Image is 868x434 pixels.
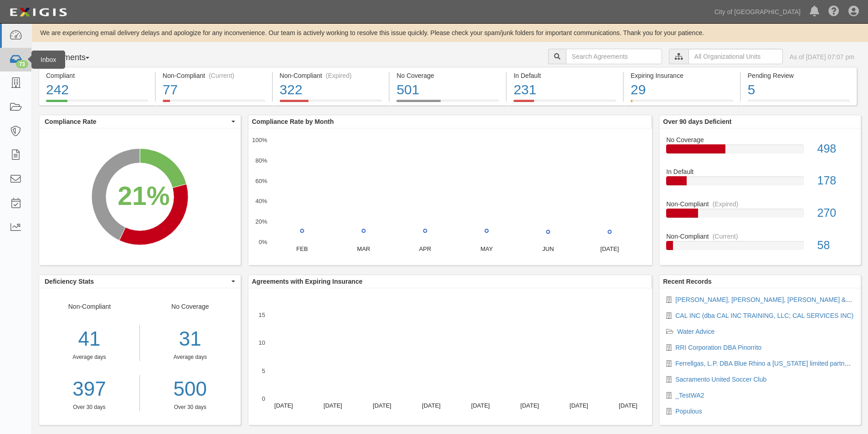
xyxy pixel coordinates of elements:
[663,278,712,285] b: Recent Records
[542,245,554,252] text: JUN
[396,80,499,100] div: 501
[675,408,702,415] a: Populous
[258,239,267,245] text: 0%
[631,71,733,80] div: Expiring Insurance
[811,205,861,221] div: 270
[248,128,652,265] svg: A chart.
[280,71,382,80] div: Non-Compliant (Expired)
[507,100,623,107] a: In Default231
[659,167,861,176] div: In Default
[46,71,148,80] div: Compliant
[600,245,619,252] text: [DATE]
[39,115,241,128] button: Compliance Rate
[258,311,265,318] text: 15
[666,232,854,257] a: Non-Compliant(Current)58
[32,28,868,37] div: We are experiencing email delivery delays and apologize for any inconvenience. Our team is active...
[570,402,588,409] text: [DATE]
[419,245,431,252] text: APR
[273,100,389,107] a: Non-Compliant(Expired)322
[790,52,854,61] div: As of [DATE] 07:07 pm
[675,312,853,319] a: CAL INC (dba CAL INC TRAINING, LLC; CAL SERVICES INC)
[741,100,857,107] a: Pending Review5
[675,360,862,367] a: Ferrellgas, L.P. DBA Blue Rhino a [US_STATE] limited partnership
[118,178,169,215] div: 21%
[390,100,506,107] a: No Coverage501
[252,278,363,285] b: Agreements with Expiring Insurance
[209,71,234,80] div: (Current)
[659,232,861,241] div: Non-Compliant
[659,135,861,144] div: No Coverage
[147,375,234,403] div: 500
[710,3,805,21] a: City of [GEOGRAPHIC_DATA]
[7,4,70,20] img: logo-5460c22ac91f19d4615b14bd174203de0afe785f0fc80cf4dbbc73dc1793850b.png
[39,49,107,67] button: Agreements
[666,167,854,199] a: In Default178
[811,173,861,189] div: 178
[262,367,265,374] text: 5
[252,118,334,125] b: Compliance Rate by Month
[274,402,293,409] text: [DATE]
[39,325,139,353] div: 41
[631,80,733,100] div: 29
[39,100,155,107] a: Compliant242
[357,245,370,252] text: MAR
[688,49,783,64] input: All Organizational Units
[748,80,850,100] div: 5
[45,117,229,126] span: Compliance Rate
[566,49,662,64] input: Search Agreements
[39,275,241,288] button: Deficiency Stats
[296,245,308,252] text: FEB
[713,199,739,209] div: (Expired)
[675,296,864,303] a: [PERSON_NAME], [PERSON_NAME], [PERSON_NAME] & Roma
[663,118,731,125] b: Over 90 days Deficient
[666,199,854,232] a: Non-Compliant(Expired)270
[811,237,861,254] div: 58
[811,141,861,157] div: 498
[666,135,854,168] a: No Coverage498
[675,376,766,383] a: Sacramento United Soccer Club
[828,6,839,17] i: Help Center - Complianz
[45,277,229,286] span: Deficiency Stats
[39,128,241,265] svg: A chart.
[258,339,265,346] text: 10
[262,395,265,402] text: 0
[748,71,850,80] div: Pending Review
[39,302,140,411] div: Non-Compliant
[255,157,267,164] text: 80%
[280,80,382,100] div: 322
[396,71,499,80] div: No Coverage
[147,353,234,361] div: Average days
[624,100,740,107] a: Expiring Insurance29
[252,137,267,143] text: 100%
[471,402,490,409] text: [DATE]
[422,402,441,409] text: [DATE]
[39,403,139,411] div: Over 30 days
[46,80,148,100] div: 242
[255,177,267,184] text: 60%
[619,402,637,409] text: [DATE]
[39,375,139,403] a: 397
[373,402,391,409] text: [DATE]
[156,100,272,107] a: Non-Compliant(Current)77
[147,403,234,411] div: Over 30 days
[659,199,861,209] div: Non-Compliant
[514,80,616,100] div: 231
[140,302,241,411] div: No Coverage
[248,288,652,425] svg: A chart.
[514,71,616,80] div: In Default
[677,328,714,335] a: Water Advice
[147,325,234,353] div: 31
[163,80,265,100] div: 77
[255,218,267,225] text: 20%
[520,402,539,409] text: [DATE]
[713,232,738,241] div: (Current)
[39,353,139,361] div: Average days
[675,344,761,351] a: RRI Corporation DBA Pinorrito
[480,245,493,252] text: MAY
[31,51,65,69] div: Inbox
[255,198,267,204] text: 40%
